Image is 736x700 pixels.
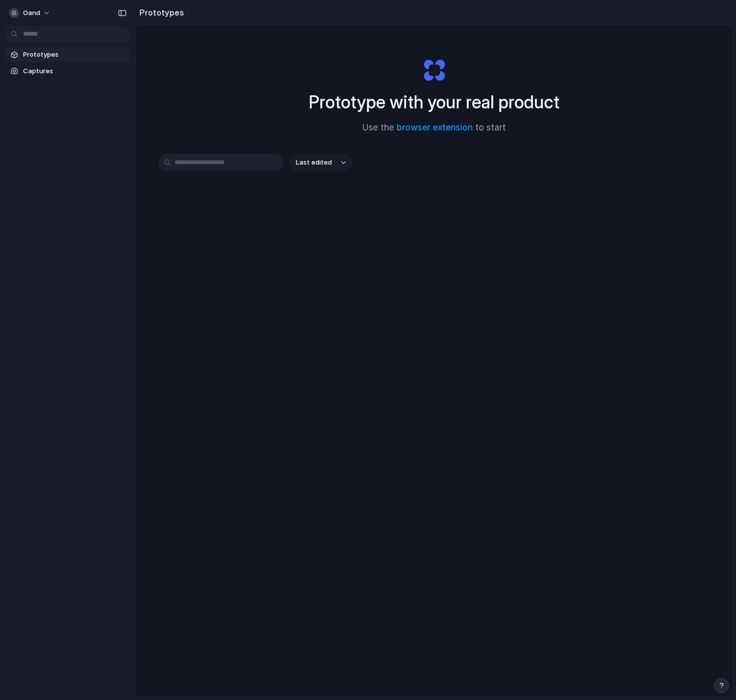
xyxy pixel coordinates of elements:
[23,66,126,76] span: Captures
[362,121,506,134] span: Use the to start
[5,47,130,62] a: Prototypes
[397,122,473,132] a: browser extension
[135,7,184,19] h2: Prototypes
[5,5,56,21] button: oand
[309,89,560,115] h1: Prototype with your real product
[23,50,126,60] span: Prototypes
[5,64,130,79] a: Captures
[296,158,332,168] span: Last edited
[290,154,352,171] button: Last edited
[23,8,40,18] span: oand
